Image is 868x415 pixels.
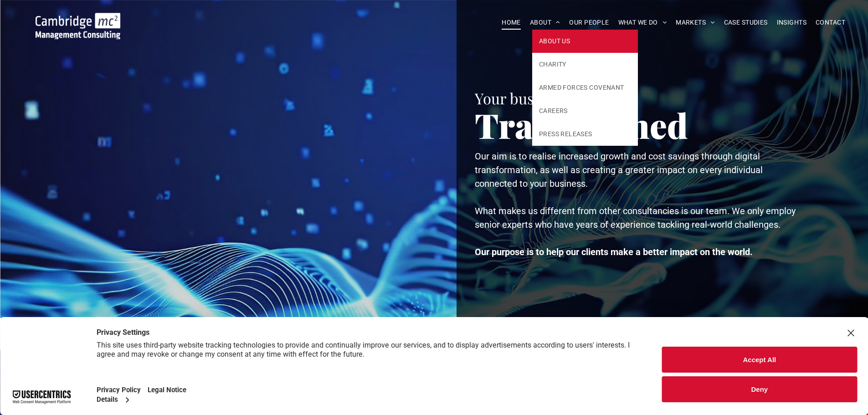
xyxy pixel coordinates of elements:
span: CAREERS [539,106,568,116]
a: ABOUT US [532,30,638,53]
span: ABOUT US [539,36,570,46]
span: Your business [475,88,569,108]
a: CAREERS [532,99,638,123]
a: ARMED FORCES COVENANT [532,76,638,99]
span: ABOUT [530,15,560,30]
span: What makes us different from other consultancies is our team. We only employ senior experts who h... [475,205,796,230]
a: INSIGHTS [772,15,811,30]
a: CONTACT [811,15,850,30]
a: CASE STUDIES [719,15,772,30]
a: WHAT WE DO [614,15,672,30]
span: Transformed [475,102,688,148]
a: MARKETS [671,15,719,30]
span: PRESS RELEASES [539,129,592,139]
strong: Our purpose is to help our clients make a better impact on the world. [475,246,753,257]
a: CHARITY [532,53,638,76]
a: OUR PEOPLE [565,15,613,30]
span: CHARITY [539,60,566,69]
img: Go to Homepage [36,13,120,39]
a: Your Business Transformed | Cambridge Management Consulting [36,14,120,24]
a: HOME [497,15,525,30]
a: ABOUT [525,15,565,30]
a: PRESS RELEASES [532,123,638,146]
span: Our aim is to realise increased growth and cost savings through digital transformation, as well a... [475,151,763,189]
span: ARMED FORCES COVENANT [539,83,624,92]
